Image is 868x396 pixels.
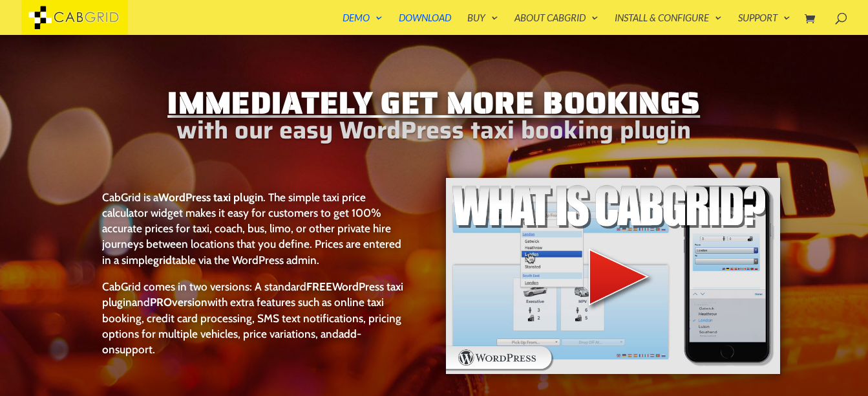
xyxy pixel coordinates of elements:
[102,190,408,279] p: CabGrid is a . The simple taxi price calculator widget makes it easy for customers to get 100% ac...
[514,13,598,35] a: About CabGrid
[445,365,781,378] a: WordPress taxi booking plugin Intro Video
[615,13,722,35] a: Install & Configure
[343,13,383,35] a: Demo
[87,126,781,142] h2: with our easy WordPress taxi booking plugin
[467,13,498,35] a: Buy
[153,253,172,267] strong: grid
[150,295,207,309] a: PROversion
[102,280,403,309] a: FREEWordPress taxi plugin
[399,13,451,35] a: Download
[738,13,790,35] a: Support
[158,190,263,204] strong: WordPress taxi plugin
[21,9,128,23] a: CabGrid Taxi Plugin
[87,87,781,126] h1: Immediately Get More Bookings
[150,295,172,309] strong: PRO
[306,280,332,293] strong: FREE
[102,327,361,356] a: add-on
[445,177,781,376] img: WordPress taxi booking plugin Intro Video
[102,279,408,357] p: CabGrid comes in two versions: A standard and with extra features such as online taxi booking, cr...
